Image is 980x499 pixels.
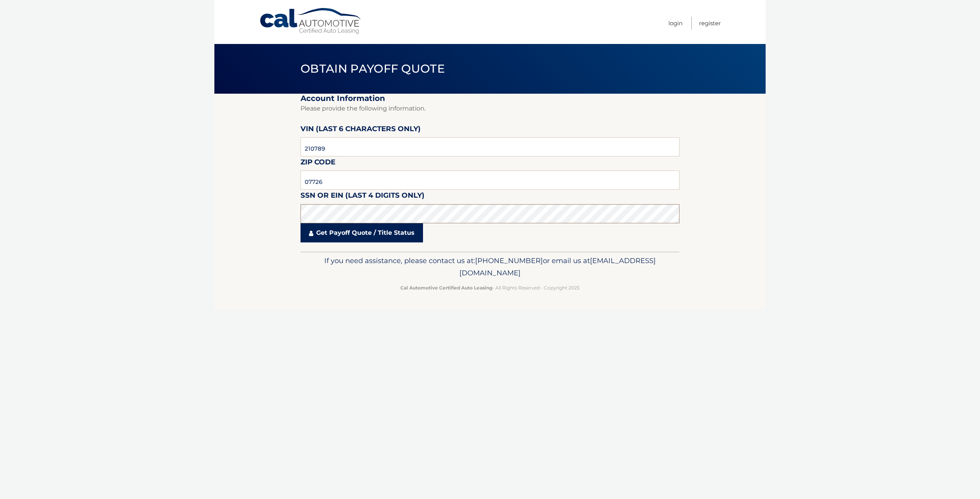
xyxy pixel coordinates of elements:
[699,17,721,29] a: Register
[305,255,675,279] p: If you need assistance, please contact us at: or email us at
[301,94,679,103] h2: Account Information
[305,284,675,292] p: - All Rights Reserved - Copyright 2025
[301,190,425,204] label: SSN or EIN (last 4 digits only)
[301,156,335,171] label: Zip Code
[301,62,445,76] span: Obtain Payoff Quote
[475,256,543,265] span: [PHONE_NUMBER]
[301,223,423,242] a: Get Payoff Quote / Title Status
[259,8,363,35] a: Cal Automotive
[301,103,679,114] p: Please provide the following information.
[400,285,492,291] strong: Cal Automotive Certified Auto Leasing
[668,17,683,29] a: Login
[301,123,421,137] label: VIN (last 6 characters only)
